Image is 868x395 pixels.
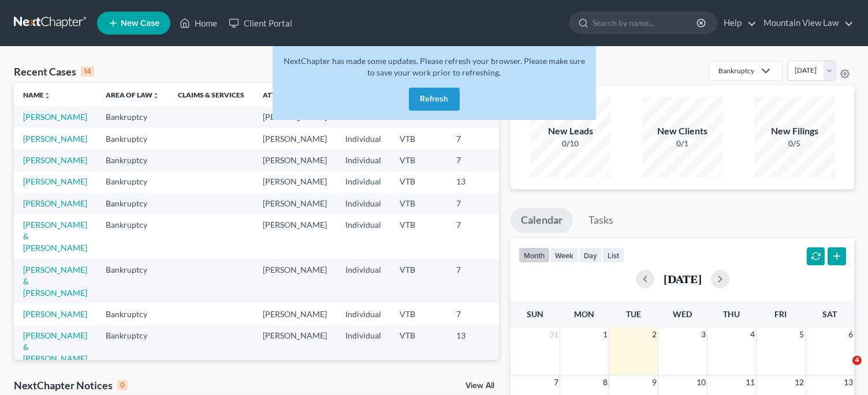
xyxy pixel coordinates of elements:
[593,12,698,33] input: Search by name...
[798,328,805,341] span: 5
[447,325,505,370] td: 13
[254,149,336,171] td: [PERSON_NAME]
[390,193,447,214] td: VTB
[602,375,609,389] span: 8
[254,325,336,370] td: [PERSON_NAME]
[23,220,87,253] a: [PERSON_NAME] & [PERSON_NAME]
[579,247,602,263] button: day
[390,171,447,193] td: VTB
[96,259,169,303] td: Bankruptcy
[774,309,787,319] span: Fri
[121,19,159,28] span: New Case
[700,328,707,341] span: 3
[23,176,87,186] a: [PERSON_NAME]
[96,303,169,325] td: Bankruptcy
[602,328,609,341] span: 1
[254,128,336,149] td: [PERSON_NAME]
[754,125,835,138] div: New Filings
[96,128,169,149] td: Bankruptcy
[465,382,494,390] a: View All
[96,149,169,171] td: Bankruptcy
[550,247,579,263] button: week
[447,193,505,214] td: 7
[664,273,702,285] h2: [DATE]
[254,214,336,258] td: [PERSON_NAME]
[447,214,505,258] td: 7
[530,125,611,138] div: New Leads
[553,375,560,389] span: 7
[23,198,87,208] a: [PERSON_NAME]
[723,309,740,319] span: Thu
[336,128,390,149] td: Individual
[174,13,223,33] a: Home
[23,330,87,363] a: [PERSON_NAME] & [PERSON_NAME]
[336,259,390,303] td: Individual
[96,193,169,214] td: Bankruptcy
[336,171,390,193] td: Individual
[14,378,128,392] div: NextChapter Notices
[390,325,447,370] td: VTB
[106,91,159,99] a: Area of Lawunfold_more
[447,171,505,193] td: 13
[749,328,756,341] span: 4
[152,92,159,99] i: unfold_more
[117,380,128,390] div: 0
[44,92,51,99] i: unfold_more
[651,375,658,389] span: 9
[852,356,862,365] span: 4
[254,303,336,325] td: [PERSON_NAME]
[23,309,87,319] a: [PERSON_NAME]
[447,149,505,171] td: 7
[14,65,94,78] div: Recent Cases
[81,66,94,77] div: 14
[254,106,336,127] td: [PERSON_NAME]
[673,309,692,319] span: Wed
[626,309,641,319] span: Tue
[263,91,307,99] a: Attorneyunfold_more
[642,138,723,149] div: 0/1
[254,171,336,193] td: [PERSON_NAME]
[96,325,169,370] td: Bankruptcy
[695,375,707,389] span: 10
[23,112,87,122] a: [PERSON_NAME]
[336,193,390,214] td: Individual
[23,91,51,99] a: Nameunfold_more
[336,325,390,370] td: Individual
[574,309,594,319] span: Mon
[530,138,611,149] div: 0/10
[96,106,169,127] td: Bankruptcy
[447,128,505,149] td: 7
[718,13,757,33] a: Help
[548,328,560,341] span: 31
[96,214,169,258] td: Bankruptcy
[409,88,460,111] button: Refresh
[390,259,447,303] td: VTB
[23,155,87,165] a: [PERSON_NAME]
[519,247,550,263] button: month
[336,149,390,171] td: Individual
[447,303,505,325] td: 7
[23,265,87,298] a: [PERSON_NAME] & [PERSON_NAME]
[447,259,505,303] td: 7
[223,13,298,33] a: Client Portal
[642,125,723,138] div: New Clients
[718,66,754,76] div: Bankruptcy
[602,247,624,263] button: list
[390,128,447,149] td: VTB
[336,303,390,325] td: Individual
[390,214,447,258] td: VTB
[847,328,854,341] span: 6
[336,214,390,258] td: Individual
[511,208,573,233] a: Calendar
[390,303,447,325] td: VTB
[390,149,447,171] td: VTB
[829,356,856,383] iframe: Intercom live chat
[169,83,254,106] th: Claims & Services
[254,259,336,303] td: [PERSON_NAME]
[758,13,854,33] a: Mountain View Law
[794,375,805,389] span: 12
[254,193,336,214] td: [PERSON_NAME]
[284,56,585,77] span: NextChapter has made some updates. Please refresh your browser. Please make sure to save your wor...
[96,171,169,193] td: Bankruptcy
[822,309,837,319] span: Sat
